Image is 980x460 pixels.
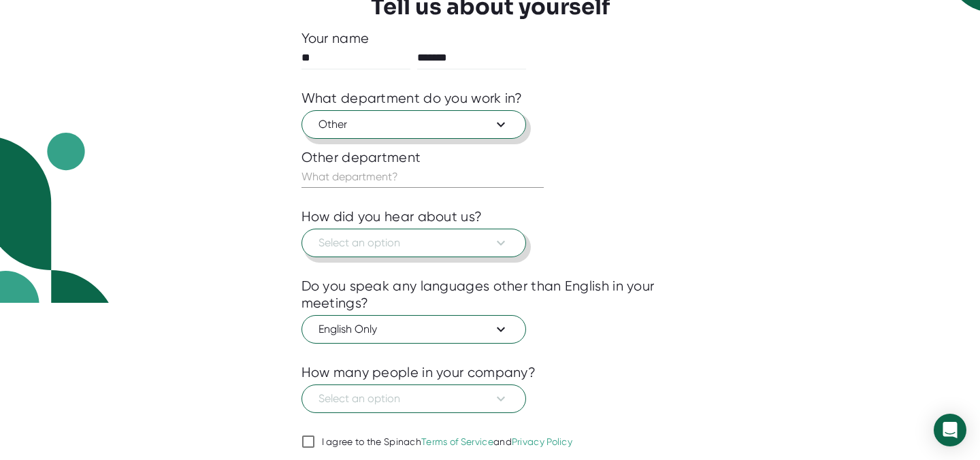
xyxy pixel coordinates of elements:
[318,391,509,407] span: Select an option
[322,436,573,448] div: I agree to the Spinach and
[512,436,572,447] a: Privacy Policy
[301,364,536,381] div: How many people in your company?
[301,208,483,225] div: How did you hear about us?
[301,110,526,139] button: Other
[318,116,509,133] span: Other
[301,30,679,47] div: Your name
[301,384,526,413] button: Select an option
[301,229,526,257] button: Select an option
[301,278,679,312] div: Do you speak any languages other than English in your meetings?
[301,90,523,107] div: What department do you work in?
[301,315,526,344] button: English Only
[301,149,679,166] div: Other department
[301,166,544,188] input: What department?
[421,436,493,447] a: Terms of Service
[318,321,509,338] span: English Only
[934,414,966,446] div: Open Intercom Messenger
[318,235,509,251] span: Select an option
